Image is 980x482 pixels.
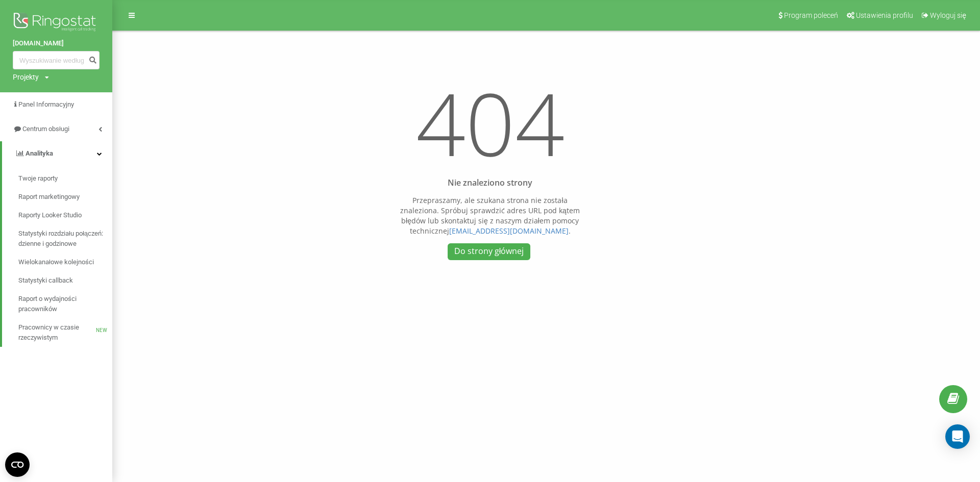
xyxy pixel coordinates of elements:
a: Statystyki callback [18,271,112,290]
span: Statystyki callback [18,275,73,286]
span: Raport marketingowy [18,192,80,202]
span: Wielokanałowe kolejności [18,257,94,267]
p: Przepraszamy, ale szukana strona nie została znaleziona. Spróbuj sprawdzić adres URL pod kątem bł... [395,195,585,236]
span: Ustawienia profilu [856,11,913,19]
div: Projekty [13,72,39,82]
a: Statystyki rozdziału połączeń: dzienne i godzinowe [18,224,112,253]
div: Nie znaleziono strony [395,178,585,188]
span: Wyloguj się [930,11,966,19]
span: Raporty Looker Studio [18,210,82,220]
a: Twoje raporty [18,169,112,188]
div: Open Intercom Messenger [945,424,970,449]
a: Pracownicy w czasie rzeczywistymNEW [18,318,112,347]
span: Raport o wydajności pracowników [18,294,107,314]
input: Wyszukiwanie według numeru [13,51,100,69]
span: Centrum obsługi [22,125,69,133]
a: Raporty Looker Studio [18,206,112,224]
span: Twoje raporty [18,173,58,184]
a: Do strony głównej [448,243,530,260]
a: Analityka [2,141,112,166]
a: Raport marketingowy [18,188,112,206]
a: Raport o wydajności pracowników [18,290,112,318]
span: Statystyki rozdziału połączeń: dzienne i godzinowe [18,229,107,249]
span: Panel Informacyjny [18,100,74,108]
a: [DOMAIN_NAME] [13,38,100,48]
h1: 404 [395,67,585,188]
span: Program poleceń [784,11,838,19]
span: Pracownicy w czasie rzeczywistym [18,322,96,343]
img: Ringostat logo [13,10,100,36]
a: [EMAIL_ADDRESS][DOMAIN_NAME] [449,226,569,236]
button: Open CMP widget [5,452,30,477]
a: Wielokanałowe kolejności [18,253,112,271]
span: Analityka [26,149,53,157]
